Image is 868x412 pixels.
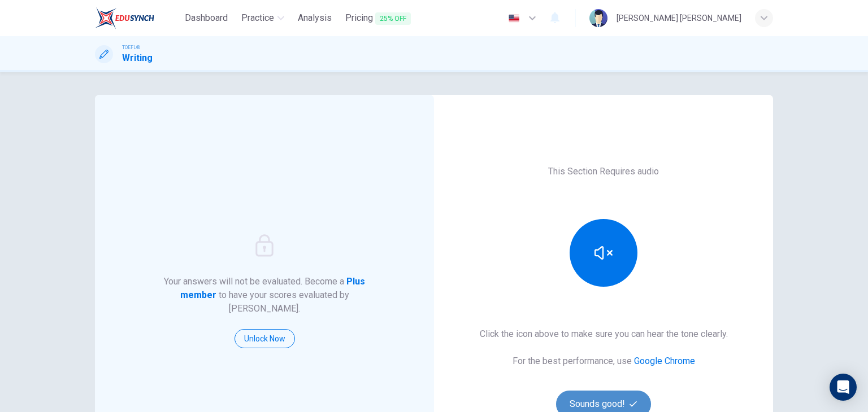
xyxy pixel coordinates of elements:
[180,276,366,300] strong: Plus member
[235,329,295,348] button: Unlock Now
[480,327,728,341] h6: Click the icon above to make sure you can hear the tone clearly.
[634,356,695,366] a: Google Chrome
[830,374,857,401] div: Open Intercom Messenger
[185,11,228,25] span: Dashboard
[163,275,367,315] h6: Your answers will not be evaluated. Become a to have your scores evaluated by [PERSON_NAME].
[122,51,153,65] h1: Writing
[293,8,336,28] button: Analysis
[548,165,659,178] h6: This Section Requires audio
[95,7,154,29] img: EduSynch logo
[589,9,607,27] img: Profile picture
[237,8,289,28] button: Practice
[375,12,411,25] span: 25% OFF
[293,8,336,29] a: Analysis
[95,7,180,29] a: EduSynch logo
[298,11,332,25] span: Analysis
[345,11,411,25] span: Pricing
[341,8,415,29] button: Pricing25% OFF
[180,8,232,29] a: Dashboard
[507,14,521,23] img: en
[180,8,232,28] button: Dashboard
[122,43,140,51] span: TOEFL®
[241,11,274,25] span: Practice
[513,354,695,368] h6: For the best performance, use
[617,11,741,25] div: [PERSON_NAME] [PERSON_NAME]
